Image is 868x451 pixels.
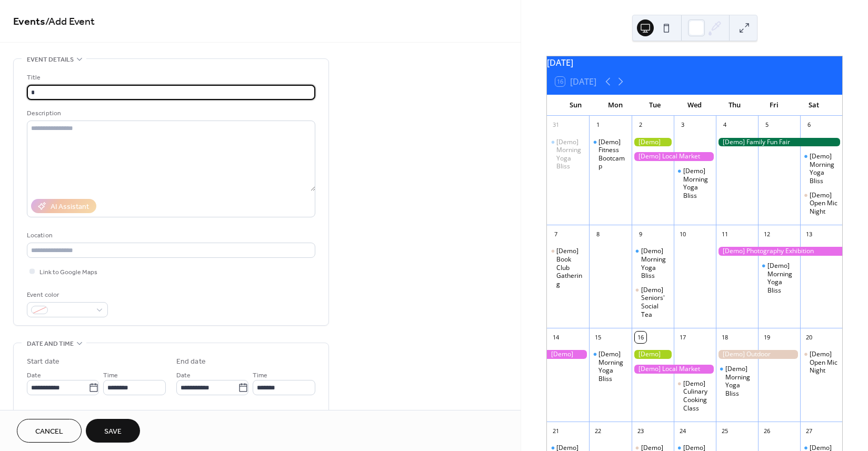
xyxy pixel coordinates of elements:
[632,365,716,374] div: [Demo] Local Market
[632,138,674,147] div: [Demo] Gardening Workshop
[635,332,646,343] div: 16
[635,119,646,131] div: 2
[592,332,604,343] div: 15
[635,228,646,240] div: 9
[27,338,74,349] span: Date and time
[632,247,674,279] div: [Demo] Morning Yoga Bliss
[27,370,41,381] span: Date
[86,419,140,443] button: Save
[17,419,82,443] button: Cancel
[592,425,604,437] div: 22
[39,409,58,420] span: All day
[632,350,674,359] div: [Demo] Gardening Workshop
[761,228,773,240] div: 12
[794,95,834,116] div: Sat
[641,247,670,279] div: [Demo] Morning Yoga Bliss
[800,191,842,216] div: [Demo] Open Mic Night
[592,228,604,240] div: 8
[555,95,595,116] div: Sun
[719,425,731,437] div: 25
[800,152,842,185] div: [Demo] Morning Yoga Bliss
[45,12,95,32] span: / Add Event
[761,332,773,343] div: 19
[556,247,585,288] div: [Demo] Book Club Gathering
[27,289,106,300] div: Event color
[716,247,842,256] div: [Demo] Photography Exhibition
[641,286,670,318] div: [Demo] Seniors' Social Tea
[598,138,627,171] div: [Demo] Fitness Bootcamp
[556,138,585,171] div: [Demo] Morning Yoga Bliss
[719,228,731,240] div: 11
[677,425,689,437] div: 24
[677,332,689,343] div: 17
[761,425,773,437] div: 26
[677,228,689,240] div: 10
[550,119,562,131] div: 31
[592,119,604,131] div: 1
[103,370,118,381] span: Time
[27,54,74,65] span: Event details
[176,370,191,381] span: Date
[675,95,715,116] div: Wed
[803,119,815,131] div: 6
[104,426,122,437] span: Save
[589,138,631,171] div: [Demo] Fitness Bootcamp
[810,350,838,375] div: [Demo] Open Mic Night
[719,332,731,343] div: 18
[598,350,627,383] div: [Demo] Morning Yoga Bliss
[550,228,562,240] div: 7
[716,350,800,359] div: [Demo] Outdoor Adventure Day
[677,119,689,131] div: 3
[595,95,635,116] div: Mon
[725,365,754,397] div: [Demo] Morning Yoga Bliss
[27,72,313,83] div: Title
[635,95,675,116] div: Tue
[27,108,313,119] div: Description
[803,332,815,343] div: 20
[27,356,59,367] div: Start date
[810,152,838,185] div: [Demo] Morning Yoga Bliss
[716,138,842,147] div: [Demo] Family Fun Fair
[716,365,758,397] div: [Demo] Morning Yoga Bliss
[635,425,646,437] div: 23
[754,95,794,116] div: Fri
[632,152,716,161] div: [Demo] Local Market
[547,138,589,171] div: [Demo] Morning Yoga Bliss
[767,262,796,294] div: [Demo] Morning Yoga Bliss
[589,350,631,383] div: [Demo] Morning Yoga Bliss
[550,425,562,437] div: 21
[547,56,842,69] div: [DATE]
[674,379,716,412] div: [Demo] Culinary Cooking Class
[719,119,731,131] div: 4
[714,95,754,116] div: Thu
[547,247,589,288] div: [Demo] Book Club Gathering
[803,425,815,437] div: 27
[803,228,815,240] div: 13
[761,119,773,131] div: 5
[683,379,712,412] div: [Demo] Culinary Cooking Class
[550,332,562,343] div: 14
[800,350,842,375] div: [Demo] Open Mic Night
[176,356,206,367] div: End date
[13,12,45,32] a: Events
[547,350,589,359] div: [Demo] Photography Exhibition
[39,267,97,278] span: Link to Google Maps
[35,426,63,437] span: Cancel
[632,286,674,318] div: [Demo] Seniors' Social Tea
[758,262,800,294] div: [Demo] Morning Yoga Bliss
[674,167,716,199] div: [Demo] Morning Yoga Bliss
[810,191,838,216] div: [Demo] Open Mic Night
[253,370,267,381] span: Time
[27,230,313,241] div: Location
[683,167,712,199] div: [Demo] Morning Yoga Bliss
